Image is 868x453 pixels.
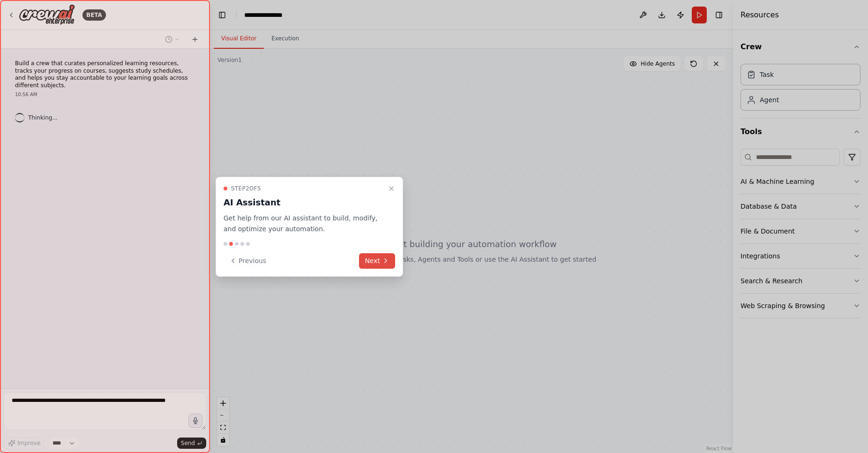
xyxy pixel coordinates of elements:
button: Close walkthrough [386,183,397,194]
button: Next [359,253,395,269]
span: Step 2 of 5 [231,185,261,192]
h3: AI Assistant [224,196,384,209]
button: Hide left sidebar [216,8,229,22]
button: Previous [224,253,272,269]
p: Get help from our AI assistant to build, modify, and optimize your automation. [224,213,384,234]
